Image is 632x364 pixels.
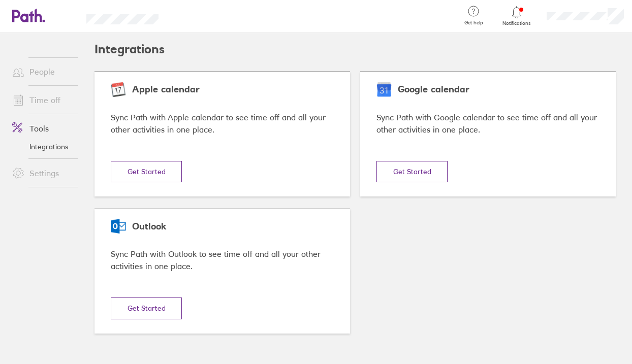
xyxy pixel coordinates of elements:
[111,84,334,95] div: Apple calendar
[4,90,86,110] a: Time off
[111,297,182,319] button: Get Started
[4,163,86,183] a: Settings
[500,20,533,26] span: Notifications
[457,20,490,26] span: Get help
[4,118,86,139] a: Tools
[500,5,533,26] a: Notifications
[94,33,165,65] h2: Integrations
[4,61,86,82] a: People
[376,111,599,137] div: Sync Path with Google calendar to see time off and all your other activities in one place.
[111,248,334,273] div: Sync Path with Outlook to see time off and all your other activities in one place.
[376,161,448,182] button: Get Started
[111,161,182,182] button: Get Started
[111,111,334,137] div: Sync Path with Apple calendar to see time off and all your other activities in one place.
[4,139,86,155] a: Integrations
[376,84,599,95] div: Google calendar
[111,221,334,232] div: Outlook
